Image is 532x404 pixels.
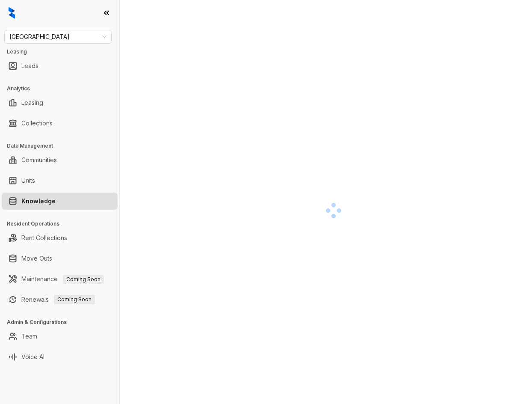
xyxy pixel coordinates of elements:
[21,193,56,210] a: Knowledge
[21,328,37,345] a: Team
[2,328,118,345] li: Team
[21,172,35,189] a: Units
[7,48,119,56] h3: Leasing
[21,348,44,365] a: Voice AI
[2,348,118,365] li: Voice AI
[21,229,67,247] a: Rent Collections
[2,94,118,111] li: Leasing
[2,229,118,247] li: Rent Collections
[21,151,57,169] a: Communities
[21,57,38,74] a: Leads
[2,270,118,288] li: Maintenance
[2,291,118,308] li: Renewals
[7,85,119,92] h3: Analytics
[21,94,43,111] a: Leasing
[2,250,118,267] li: Move Outs
[21,291,95,308] a: RenewalsComing Soon
[7,318,119,326] h3: Admin & Configurations
[9,30,106,43] span: Fairfield
[7,220,119,228] h3: Resident Operations
[2,172,118,189] li: Units
[54,295,95,304] span: Coming Soon
[9,7,15,19] img: logo
[2,57,118,74] li: Leads
[21,115,53,132] a: Collections
[2,115,118,132] li: Collections
[21,250,52,267] a: Move Outs
[63,275,104,284] span: Coming Soon
[7,142,119,150] h3: Data Management
[2,193,118,210] li: Knowledge
[2,151,118,169] li: Communities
